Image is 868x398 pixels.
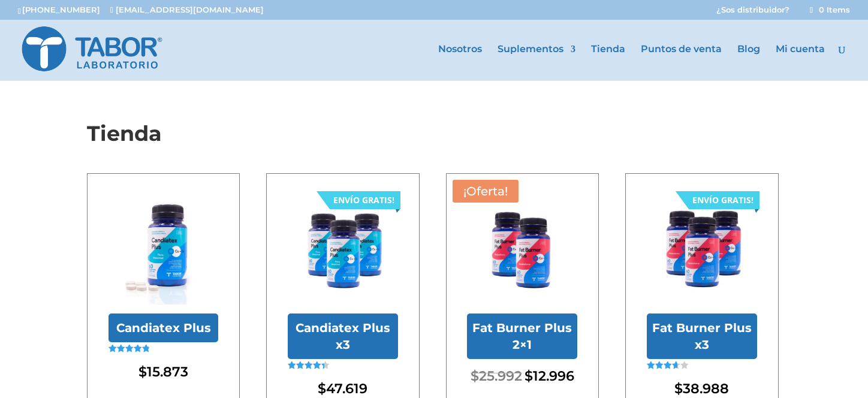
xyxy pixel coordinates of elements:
[647,194,757,304] img: Fat Burner Plus x3
[108,345,149,379] span: Valorado en de 5
[647,194,757,398] a: Fat Burner Plus x3 ENVÍO GRATIS! Fat Burner Plus x3Valorado en 3.67 de 5 $38.988
[288,313,398,359] h2: Candiatex Plus x3
[674,380,683,397] span: $
[737,45,760,80] a: Blog
[471,367,522,384] bdi: 25.992
[498,45,575,80] a: Suplementos
[467,194,577,304] img: Fat Burner Plus 2x1
[641,45,722,80] a: Puntos de venta
[647,313,757,359] h2: Fat Burner Plus x3
[716,6,789,20] a: ¿Sos distribuidor?
[674,380,729,397] bdi: 38.988
[692,191,754,209] div: ENVÍO GRATIS!
[810,5,850,14] span: 0 Items
[108,194,219,381] a: Candiatex Plus con pastillasCandiatex PlusValorado en 4.85 de 5 $15.873
[471,367,479,384] span: $
[647,361,688,369] div: Valorado en 3.67 de 5
[108,194,219,304] img: Candiatex Plus con pastillas
[288,194,398,304] img: Candiatex Plus x3
[138,363,147,380] span: $
[110,5,264,14] a: [EMAIL_ADDRESS][DOMAIN_NAME]
[467,194,577,385] a: ¡Oferta! Fat Burner Plus 2x1Fat Burner Plus 2×1
[288,194,398,398] a: Candiatex Plus x3 ENVÍO GRATIS! Candiatex Plus x3Valorado en 4.36 de 5 $47.619
[108,313,219,342] h2: Candiatex Plus
[108,345,150,352] div: Valorado en 4.85 de 5
[22,5,100,14] a: [PHONE_NUMBER]
[87,119,781,154] h1: Tienda
[333,191,394,209] div: ENVÍO GRATIS!
[776,45,825,80] a: Mi cuenta
[138,363,188,380] bdi: 15.873
[525,367,533,384] span: $
[525,367,574,384] bdi: 12.996
[453,180,519,203] span: ¡Oferta!
[807,5,850,14] a: 0 Items
[438,45,482,80] a: Nosotros
[288,361,329,369] div: Valorado en 4.36 de 5
[20,24,164,74] img: Laboratorio Tabor
[467,313,577,359] h2: Fat Burner Plus 2×1
[318,380,367,397] bdi: 47.619
[318,380,326,397] span: $
[591,45,625,80] a: Tienda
